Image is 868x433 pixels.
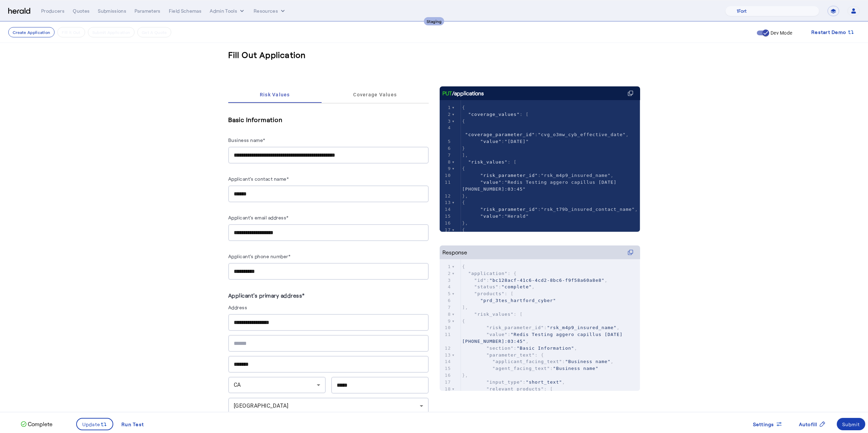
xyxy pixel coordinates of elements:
[228,115,429,125] h5: Basic Information
[8,27,55,37] button: Create Application
[121,421,144,428] div: Run Test
[440,206,452,213] div: 14
[462,271,517,276] span: : {
[474,278,486,283] span: "id"
[462,305,468,310] span: ],
[462,291,514,296] span: : [
[254,8,286,14] button: Resources dropdown menu
[474,284,499,289] span: "status"
[228,215,289,220] label: Applicant's email address*
[462,119,465,124] span: {
[57,27,85,37] button: Fill it Out
[462,180,617,192] span: "Redis Testing aggero capillus [DATE][PHONE_NUMBER]:03:45"
[462,380,565,385] span: : ,
[440,220,452,227] div: 16
[501,284,532,289] span: "complete"
[462,193,468,199] span: },
[440,145,452,152] div: 6
[73,8,90,14] div: Quotes
[76,418,114,430] button: Update
[806,26,860,38] button: Restart Demo
[480,207,538,212] span: "risk_parameter_id"
[440,179,452,186] div: 11
[462,227,465,232] span: {
[480,173,538,178] span: "risk_parameter_id"
[234,402,289,409] span: [GEOGRAPHIC_DATA]
[228,49,306,60] h3: Fill Out Application
[462,125,629,137] span: : ,
[468,112,520,117] span: "coverage_values"
[462,318,465,324] span: {
[565,359,611,364] span: "Business name"
[260,92,290,97] span: Risk Values
[486,352,535,358] span: "parameter_text"
[462,220,468,226] span: },
[88,27,135,37] button: Submit Application
[442,89,484,97] div: /applications
[440,386,452,393] div: 18
[462,264,465,269] span: {
[135,8,161,14] div: Parameters
[474,291,505,296] span: "products"
[169,8,202,14] div: Field Schemas
[541,207,635,212] span: "rsk_t79b_insured_contact_name"
[486,380,523,385] span: "input_type"
[462,105,465,110] span: {
[486,346,513,351] span: "section"
[480,139,501,144] span: "value"
[440,193,452,200] div: 12
[424,17,444,25] div: Staging
[462,312,523,317] span: : [
[440,245,640,377] herald-code-block: Response
[440,111,452,118] div: 2
[462,373,468,378] span: },
[769,29,792,36] label: Dev Mode
[137,27,171,37] button: Get A Quote
[541,173,611,178] span: "rsk_m4p9_insured_name"
[440,270,452,277] div: 2
[505,214,529,219] span: "Herald"
[486,332,508,337] span: "value"
[228,304,247,310] label: Address
[462,386,553,392] span: : [
[440,331,452,338] div: 11
[440,304,452,311] div: 7
[440,297,452,304] div: 6
[489,278,604,283] span: "bc128acf-41c6-4cd2-8bc6-f9f58a60a8e8"
[353,92,397,97] span: Coverage Values
[440,213,452,220] div: 15
[493,366,550,371] span: "agent_facing_text"
[748,418,788,430] button: Settings
[440,124,452,131] div: 4
[547,325,617,330] span: "rsk_m4p9_insured_name"
[440,318,452,325] div: 9
[538,132,626,137] span: "cvg_o3mw_cyb_effective_date"
[440,311,452,318] div: 8
[440,104,452,111] div: 1
[505,139,529,144] span: "[DATE]"
[462,166,465,171] span: {
[462,139,529,144] span: :
[440,352,452,359] div: 13
[462,112,529,117] span: : [
[480,214,501,219] span: "value"
[799,421,818,428] span: Autofill
[440,118,452,125] div: 3
[440,138,452,145] div: 5
[98,8,126,14] div: Submissions
[228,176,289,182] label: Applicant's contact name*
[486,325,544,330] span: "risk_parameter_id"
[462,346,578,351] span: : ,
[480,180,501,185] span: "value"
[440,372,452,379] div: 16
[82,421,101,428] span: Update
[493,359,562,364] span: "applicant_facing_text"
[462,332,623,344] span: : ,
[517,346,574,351] span: "Basic Information"
[210,8,245,14] button: internal dropdown menu
[440,358,452,365] div: 14
[462,366,599,371] span: :
[440,324,452,331] div: 10
[440,172,452,179] div: 10
[440,277,452,284] div: 3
